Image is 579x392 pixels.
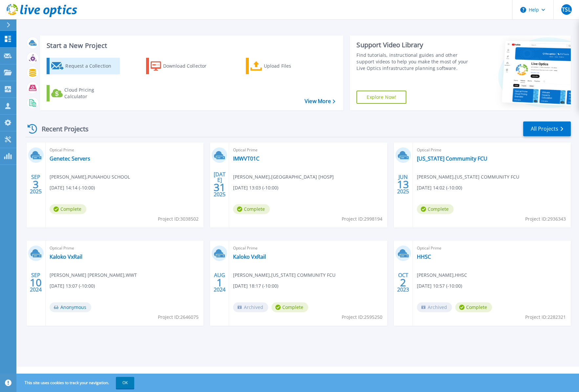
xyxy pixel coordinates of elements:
span: 1 [217,280,223,285]
a: Genetec Servers [50,155,90,162]
span: 31 [214,185,225,190]
a: Kaloko VxRail [50,253,82,260]
div: Find tutorials, instructional guides and other support videos to help you make the most of your L... [356,52,468,72]
span: Archived [417,302,452,312]
div: Cloud Pricing Calculator [64,87,117,100]
span: Project ID: 2936343 [525,215,566,223]
a: [US_STATE] Commumity FCU [417,155,487,162]
div: Recent Projects [25,121,97,137]
span: Anonymous [50,302,91,312]
span: [PERSON_NAME] , [GEOGRAPHIC_DATA] [HOSP] [233,173,334,181]
span: [DATE] 13:03 (-10:00) [233,184,278,191]
h3: Start a New Project [47,42,335,49]
div: SEP 2025 [30,172,42,196]
a: Request a Collection [47,58,120,74]
span: Complete [271,302,308,312]
span: 3 [33,182,39,187]
div: SEP 2024 [30,271,42,294]
span: Archived [233,302,268,312]
span: [PERSON_NAME] [PERSON_NAME] , WWT [50,272,137,279]
a: Upload Files [246,58,319,74]
span: Optical Prime [417,245,567,252]
span: Complete [233,204,270,214]
span: This site uses cookies to track your navigation. [18,377,134,389]
a: IMWVT01C [233,155,259,162]
a: HHSC [417,253,431,260]
a: Kaloko VxRail [233,253,266,260]
button: OK [116,377,134,389]
span: Optical Prime [233,146,383,154]
span: 10 [30,280,42,285]
div: Support Video Library [356,41,468,49]
span: [PERSON_NAME] , [US_STATE] COMMUNITY FCU [417,173,519,181]
span: [DATE] 13:07 (-10:00) [50,282,95,290]
div: OCT 2023 [397,271,409,294]
span: [PERSON_NAME] , HHSC [417,272,467,279]
span: Complete [455,302,492,312]
span: TSL [562,7,570,12]
span: [DATE] 14:14 (-10:00) [50,184,95,191]
a: Cloud Pricing Calculator [47,85,120,101]
span: [PERSON_NAME] , PUNAHOU SCHOOL [50,173,130,181]
a: All Projects [523,121,571,136]
span: Project ID: 2646075 [158,314,199,321]
span: [DATE] 14:02 (-10:00) [417,184,462,191]
span: Project ID: 2595250 [342,314,382,321]
div: Request a Collection [65,59,118,73]
span: Optical Prime [50,146,200,154]
span: Optical Prime [233,245,383,252]
span: Project ID: 2282321 [525,314,566,321]
span: [DATE] 18:17 (-10:00) [233,282,278,290]
div: Upload Files [264,59,316,73]
a: Download Collector [146,58,219,74]
span: Complete [417,204,454,214]
span: Optical Prime [50,245,200,252]
a: View More [305,98,335,104]
div: AUG 2024 [213,271,226,294]
a: Explore Now! [356,91,406,104]
div: JUN 2025 [397,172,409,196]
span: [DATE] 10:57 (-10:00) [417,282,462,290]
span: Project ID: 3038502 [158,215,199,223]
span: 2 [400,280,406,285]
span: Project ID: 2998194 [342,215,382,223]
div: [DATE] 2025 [213,172,226,196]
span: Complete [50,204,86,214]
div: Download Collector [163,59,216,73]
span: [PERSON_NAME] , [US_STATE] COMMUNITY FCU [233,272,335,279]
span: 13 [397,182,409,187]
span: Optical Prime [417,146,567,154]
